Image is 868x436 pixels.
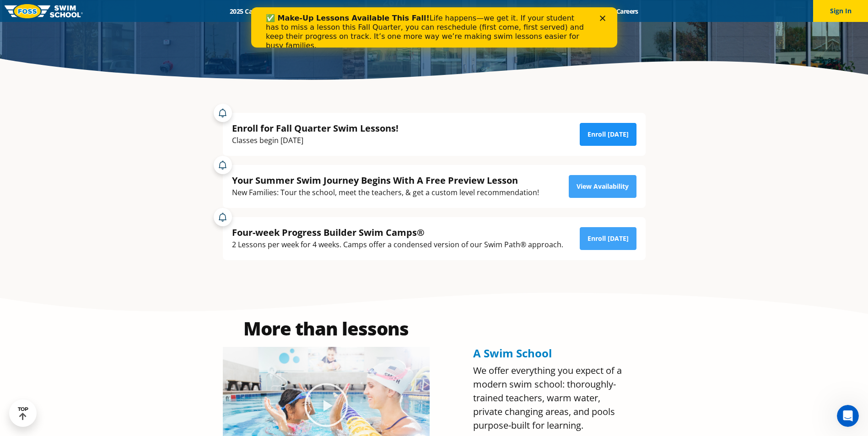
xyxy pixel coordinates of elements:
[473,346,552,361] span: A Swim School
[232,226,563,239] div: Four-week Progress Builder Swim Camps®
[318,7,398,16] a: Swim Path® Program
[232,239,563,251] div: 2 Lessons per week for 4 weeks. Camps offer a condensed version of our Swim Path® approach.
[232,122,399,134] div: Enroll for Fall Quarter Swim Lessons!
[608,7,646,16] a: Careers
[232,134,399,147] div: Classes begin [DATE]
[15,6,178,15] b: ✅ Make-Up Lessons Available This Fall!
[303,382,349,428] div: Play Video about Olympian Regan Smith, FOSS
[569,175,636,198] a: View Availability
[232,174,539,186] div: Your Summer Swim Journey Begins With A Free Preview Lesson
[15,6,337,43] div: Life happens—we get it. If your student has to miss a lesson this Fall Quarter, you can reschedul...
[279,7,318,16] a: Schools
[483,7,580,16] a: Swim Like [PERSON_NAME]
[580,227,636,250] a: Enroll [DATE]
[398,7,483,16] a: About [PERSON_NAME]
[232,186,539,199] div: New Families: Tour the school, meet the teachers, & get a custom level recommendation!
[251,7,617,48] iframe: Intercom live chat banner
[349,8,358,14] div: Close
[222,7,279,16] a: 2025 Calendar
[837,405,859,427] iframe: Intercom live chat
[223,319,430,338] h2: More than lessons
[18,406,28,420] div: TOP
[579,7,608,16] a: Blog
[580,123,636,146] a: Enroll [DATE]
[5,4,83,18] img: FOSS Swim School Logo
[473,364,622,431] span: We offer everything you expect of a modern swim school: thoroughly-trained teachers, warm water, ...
